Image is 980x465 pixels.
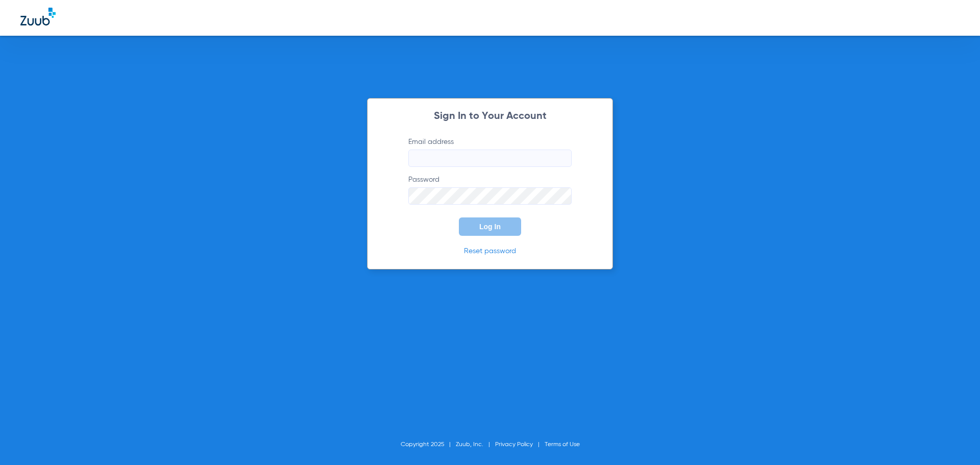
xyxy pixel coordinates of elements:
li: Zuub, Inc. [456,439,495,450]
a: Privacy Policy [495,442,533,448]
label: Email address [408,137,572,167]
label: Password [408,175,572,205]
img: Zuub Logo [20,8,56,26]
h2: Sign In to Your Account [393,111,587,121]
li: Copyright 2025 [401,439,456,450]
span: Log In [479,223,501,231]
input: Password [408,187,572,205]
a: Reset password [464,248,516,255]
input: Email address [408,150,572,167]
button: Log In [459,217,521,236]
a: Terms of Use [545,442,580,448]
